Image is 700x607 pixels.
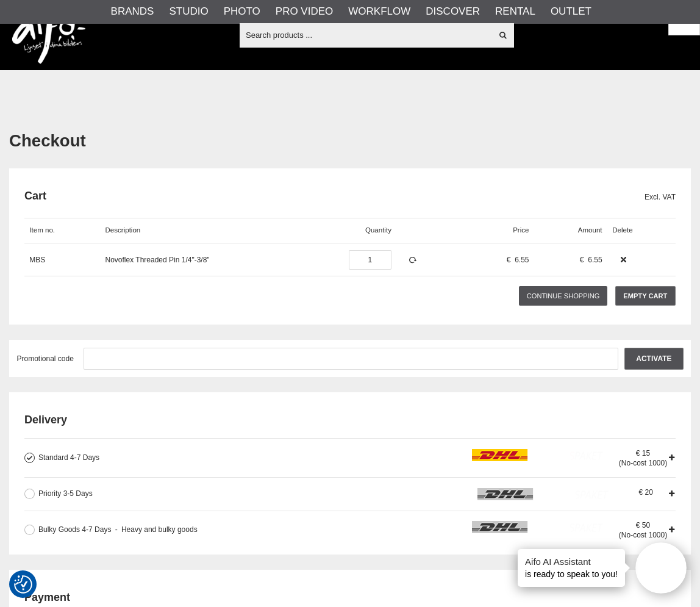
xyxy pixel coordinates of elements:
[24,412,676,428] h2: Delivery
[472,449,604,461] img: icon_dhl.png
[636,449,650,458] span: 15
[14,575,32,594] img: Revisit consent button
[624,348,683,370] input: Activate
[9,129,691,153] h1: Checkout
[348,4,410,20] a: Workflow
[519,286,607,306] a: Continue shopping
[513,226,529,234] span: Price
[495,4,535,20] a: Rental
[426,4,480,20] a: Discover
[17,354,74,363] span: Promotional code
[169,4,208,20] a: Studio
[619,531,667,539] span: (No-cost 1000)
[477,488,609,500] img: icon_dhl.png
[615,286,676,306] a: Empty cart
[12,9,85,64] img: logo.png
[38,489,93,498] span: Priority 3-5 Days
[105,226,141,234] span: Description
[525,555,618,568] h4: Aifo AI Assistant
[38,453,99,462] span: Standard 4-7 Days
[636,521,650,530] span: 50
[105,256,210,264] a: Novoflex Threaded Pin 1/4"-3/8"
[639,488,653,497] span: 20
[619,459,667,467] span: (No-cost 1000)
[472,521,604,533] img: icon_dhl.png
[29,226,55,234] span: Item no.
[515,256,529,264] span: 6.55
[224,4,260,20] a: Photo
[38,525,111,534] span: Bulky Goods 4-7 Days
[551,4,591,20] a: Outlet
[578,226,602,234] span: Amount
[645,192,676,203] span: Excl. VAT
[24,189,645,204] h2: Cart
[612,226,632,234] span: Delete
[276,4,333,20] a: Pro Video
[518,549,625,587] div: is ready to speak to you!
[29,256,45,264] a: MBS
[240,26,491,44] input: Search products ...
[14,573,32,595] button: Consent Preferences
[115,525,198,534] span: Heavy and bulky goods
[24,590,676,605] h2: Payment
[111,4,154,20] a: Brands
[365,226,391,234] span: Quantity
[588,256,602,264] span: 6.55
